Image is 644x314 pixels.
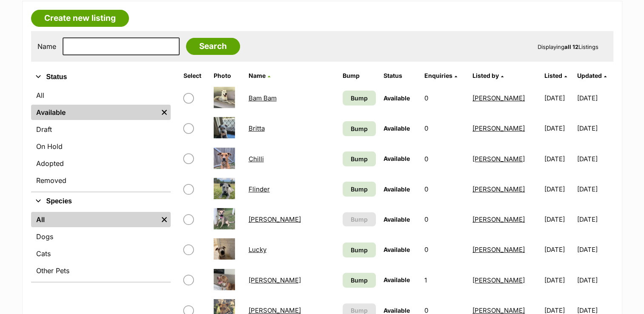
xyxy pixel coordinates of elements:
span: Available [384,186,410,193]
a: Bump [343,243,376,257]
th: Select [180,69,210,83]
span: Available [384,276,410,283]
td: 1 [421,265,468,295]
td: [DATE] [577,235,613,264]
span: Displaying Listings [538,43,598,50]
button: Bump [343,212,376,226]
button: Species [31,196,171,207]
span: Available [384,307,410,314]
span: Available [384,125,410,132]
span: translation missing: en.admin.listings.index.attributes.enquiries [424,72,452,79]
td: [DATE] [541,83,576,113]
td: [DATE] [577,144,613,174]
a: On Hold [31,139,171,154]
a: Remove filter [158,212,171,227]
th: Status [380,69,420,83]
td: 0 [421,144,468,174]
span: Bump [351,154,368,163]
a: Enquiries [424,72,457,79]
a: Draft [31,122,171,137]
span: Listed [544,72,562,79]
a: All [31,88,171,103]
a: Flinder [249,185,270,193]
a: Bump [343,182,376,197]
a: Listed [544,72,567,79]
span: Available [384,155,410,162]
a: Available [31,105,158,120]
a: Listed by [472,72,504,79]
label: Name [37,43,56,50]
th: Photo [210,69,244,83]
a: [PERSON_NAME] [472,215,525,223]
a: Bump [343,151,376,166]
td: 0 [421,205,468,234]
a: Dogs [31,229,171,244]
td: [DATE] [541,144,576,174]
a: Chilli [249,155,264,163]
td: 0 [421,83,468,113]
a: Removed [31,173,171,188]
td: 0 [421,174,468,204]
a: Bam Bam [249,94,277,102]
a: Lucky [249,245,266,254]
a: [PERSON_NAME] [472,276,525,284]
div: Status [31,86,171,191]
a: [PERSON_NAME] [249,276,301,284]
a: [PERSON_NAME] [472,94,525,102]
a: Britta [249,124,265,132]
a: Other Pets [31,263,171,278]
td: [DATE] [577,83,613,113]
th: Bump [339,69,379,83]
td: [DATE] [541,205,576,234]
a: Cats [31,246,171,261]
a: [PERSON_NAME] [249,215,301,223]
td: 0 [421,235,468,264]
td: 0 [421,114,468,143]
a: Bump [343,273,376,288]
span: Bump [351,94,368,103]
a: [PERSON_NAME] [472,185,525,193]
button: Status [31,71,171,83]
a: Create new listing [31,10,129,27]
td: [DATE] [577,174,613,204]
a: [PERSON_NAME] [472,155,525,163]
a: Bump [343,121,376,136]
span: Bump [351,185,368,194]
span: Name [249,72,266,79]
td: [DATE] [541,114,576,143]
a: [PERSON_NAME] [472,245,525,254]
td: [DATE] [577,114,613,143]
span: Updated [577,72,602,79]
td: [DATE] [577,205,613,234]
span: Bump [351,276,368,285]
span: Bump [351,124,368,133]
div: Species [31,210,171,282]
span: Bump [351,215,368,224]
strong: all 12 [564,43,578,50]
input: Search [186,38,240,55]
a: Name [249,72,270,79]
a: Remove filter [158,105,171,120]
td: [DATE] [541,174,576,204]
span: Listed by [472,72,499,79]
a: Bump [343,91,376,106]
a: [PERSON_NAME] [472,124,525,132]
span: Bump [351,245,368,254]
a: All [31,212,158,227]
a: Updated [577,72,607,79]
span: Available [384,246,410,253]
td: [DATE] [541,235,576,264]
span: Available [384,216,410,223]
td: [DATE] [577,265,613,295]
td: [DATE] [541,265,576,295]
span: Available [384,94,410,102]
a: Adopted [31,156,171,171]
